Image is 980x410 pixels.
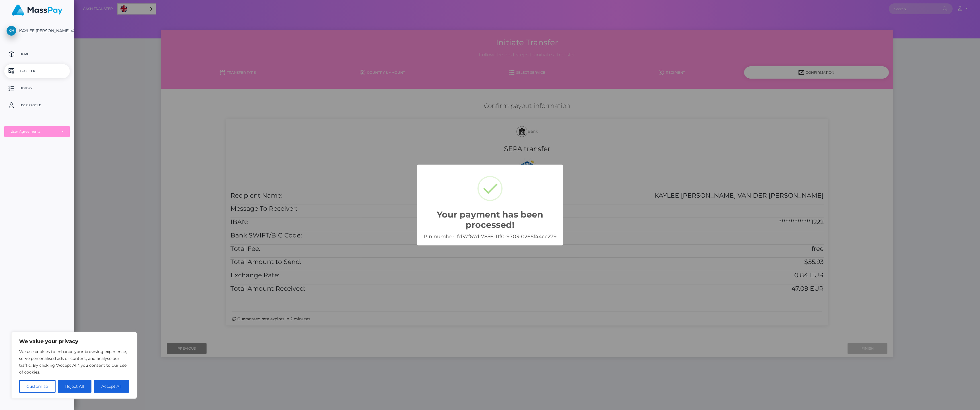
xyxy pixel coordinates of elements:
[7,67,68,75] p: Transfer
[423,210,557,230] h2: Your payment has been processed!
[11,129,57,134] div: User Agreements
[12,5,62,16] img: MassPay
[423,233,557,240] div: Pin number: fd37f67d-7856-11f0-9703-0266f44cc279
[4,126,70,137] button: User Agreements
[19,348,129,376] p: We use cookies to enhance your browsing experience, serve personalised ads or content, and analys...
[58,380,92,393] button: Reject All
[7,101,68,110] p: User Profile
[4,28,70,33] span: KAYLEE [PERSON_NAME] VAN DER [PERSON_NAME]
[7,50,68,58] p: Home
[19,338,129,345] p: We value your privacy
[19,380,56,393] button: Customise
[94,380,129,393] button: Accept All
[11,332,137,399] div: We value your privacy
[7,84,68,93] p: History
